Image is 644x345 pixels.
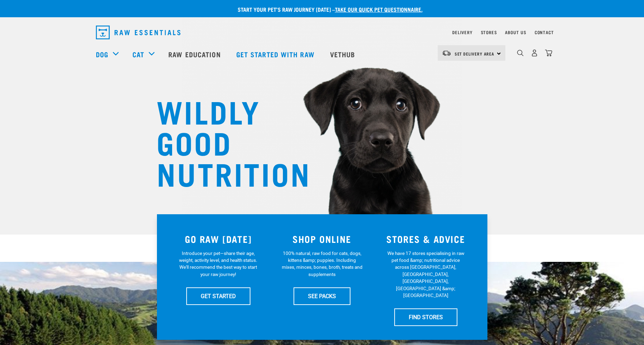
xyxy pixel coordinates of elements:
a: GET STARTED [186,287,250,305]
a: Delivery [452,31,472,33]
a: Raw Education [161,40,229,68]
a: take our quick pet questionnaire. [335,8,423,11]
img: Raw Essentials Logo [96,26,180,39]
img: user.png [531,49,538,57]
h3: STORES & ADVICE [378,234,474,244]
span: Set Delivery Area [455,52,495,55]
a: Vethub [323,40,364,68]
nav: dropdown navigation [90,23,554,42]
a: Cat [132,49,144,59]
a: SEE PACKS [294,287,350,305]
img: home-icon-1@2x.png [517,50,524,56]
a: Stores [481,31,497,33]
p: Introduce your pet—share their age, weight, activity level, and health status. We'll recommend th... [178,250,259,278]
h1: WILDLY GOOD NUTRITION [157,95,295,188]
a: About Us [505,31,526,33]
a: Get started with Raw [229,40,323,68]
h3: SHOP ONLINE [274,234,370,244]
img: van-moving.png [442,50,451,56]
a: Contact [535,31,554,33]
a: Dog [96,49,108,59]
h3: GO RAW [DATE] [171,234,266,244]
img: home-icon@2x.png [545,49,552,57]
p: We have 17 stores specialising in raw pet food &amp; nutritional advice across [GEOGRAPHIC_DATA],... [385,250,466,299]
a: FIND STORES [394,308,457,326]
p: 100% natural, raw food for cats, dogs, kittens &amp; puppies. Including mixes, minces, bones, bro... [281,250,363,278]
